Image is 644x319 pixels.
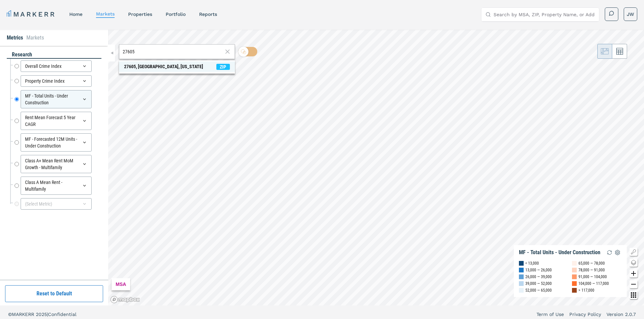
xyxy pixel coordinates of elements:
[578,260,605,267] div: 65,000 — 78,000
[624,7,637,21] button: JW
[525,260,539,267] div: < 13,000
[108,30,644,305] canvas: Map
[119,61,235,72] span: Search Bar Suggestion Item: 27605, Raleigh, North Carolina
[26,34,44,42] li: Markets
[578,280,609,287] div: 104,000 — 117,000
[494,8,595,21] input: Search by MSA, ZIP, Property Name, or Address
[36,312,48,317] span: 2025 |
[128,11,152,17] a: properties
[629,248,638,256] button: Show/Hide Legend Map Button
[629,291,638,299] button: Other options map button
[525,273,552,280] div: 26,000 — 39,000
[7,9,56,19] a: MARKERR
[614,248,622,257] img: Settings
[578,287,594,294] div: > 117,000
[69,11,82,17] a: home
[199,11,217,17] a: reports
[124,63,203,70] div: 27605, [GEOGRAPHIC_DATA], [US_STATE]
[21,90,92,108] div: MF - Total Units - Under Construction
[12,312,36,317] span: MARKERR
[21,177,92,195] div: Class A Mean Rent - Multifamily
[21,155,92,173] div: Class A+ Mean Rent MoM Growth - Multifamily
[110,296,140,303] a: Mapbox logo
[578,273,607,280] div: 91,000 — 104,000
[21,112,92,130] div: Rent Mean Forecast 5 Year CAGR
[48,312,76,317] span: Confidential
[21,60,92,72] div: Overall Crime Index
[21,75,92,87] div: Property Crime Index
[606,311,636,318] a: Version 2.0.7
[605,248,614,257] img: Reload Legend
[629,280,638,288] button: Zoom out map button
[629,269,638,277] button: Zoom in map button
[627,11,634,18] span: JW
[96,11,115,17] a: markets
[525,267,552,273] div: 13,000 — 26,000
[7,34,23,42] li: Metrics
[629,259,638,267] button: Change style map button
[112,278,130,290] div: MSA
[7,51,101,59] div: research
[21,198,92,210] div: (Select Metric)
[166,11,186,17] a: Portfolio
[578,267,605,273] div: 78,000 — 91,000
[5,285,103,302] button: Reset to Default
[525,287,552,294] div: 52,000 — 65,000
[519,249,600,256] div: MF - Total Units - Under Construction
[569,311,601,318] a: Privacy Policy
[8,312,12,317] span: ©
[216,64,230,70] span: ZIP
[525,280,552,287] div: 39,000 — 52,000
[21,133,92,152] div: MF - Forecasted 12M Units - Under Construction
[123,48,223,55] input: Search by MSA or ZIP Code
[536,311,564,318] a: Term of Use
